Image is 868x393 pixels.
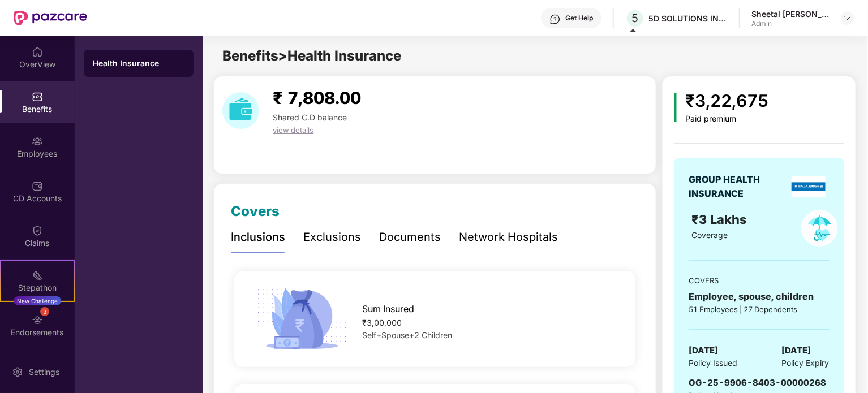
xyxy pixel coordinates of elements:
[40,307,49,316] div: 3
[692,230,728,240] span: Coverage
[689,344,718,357] span: [DATE]
[632,11,639,25] span: 5
[782,344,811,357] span: [DATE]
[32,314,43,326] img: svg+xml;base64,PHN2ZyBpZD0iRW5kb3JzZW1lbnRzIiB4bWxucz0iaHR0cDovL3d3dy53My5vcmcvMjAwMC9zdmciIHdpZH...
[93,58,184,69] div: Health Insurance
[362,302,414,316] span: Sum Insured
[231,228,285,246] div: Inclusions
[362,330,452,340] span: Self+Spouse+2 Children
[273,113,347,122] span: Shared C.D balance
[692,212,751,227] span: ₹3 Lakhs
[14,11,87,25] img: New Pazcare Logo
[362,317,617,329] div: ₹3,00,000
[379,228,441,246] div: Documents
[14,296,61,305] div: New Challenge
[32,180,43,192] img: svg+xml;base64,PHN2ZyBpZD0iQ0RfQWNjb3VudHMiIGRhdGEtbmFtZT0iQ0QgQWNjb3VudHMiIHhtbG5zPSJodHRwOi8vd3...
[25,366,63,378] div: Settings
[801,210,838,247] img: policyIcon
[674,93,677,122] img: icon
[253,285,351,353] img: icon
[32,91,43,102] img: svg+xml;base64,PHN2ZyBpZD0iQmVuZWZpdHMiIHhtbG5zPSJodHRwOi8vd3d3LnczLm9yZy8yMDAwL3N2ZyIgd2lkdGg9Ij...
[231,203,280,219] span: Covers
[689,290,829,304] div: Employee, spouse, children
[686,88,769,114] div: ₹3,22,675
[459,228,558,246] div: Network Hospitals
[751,19,831,28] div: Admin
[648,13,728,24] div: 5D SOLUTIONS INDIA PRIVATE LIMITED
[32,270,43,281] img: svg+xml;base64,PHN2ZyB4bWxucz0iaHR0cDovL3d3dy53My5vcmcvMjAwMC9zdmciIHdpZHRoPSIyMSIgaGVpZ2h0PSIyMC...
[273,88,361,108] span: ₹ 7,808.00
[1,282,74,293] div: Stepathon
[689,172,788,201] div: GROUP HEALTH INSURANCE
[782,357,830,369] span: Policy Expiry
[273,126,313,135] span: view details
[689,304,829,315] div: 51 Employees | 27 Dependents
[222,47,401,64] span: Benefits > Health Insurance
[32,136,43,147] img: svg+xml;base64,PHN2ZyBpZD0iRW1wbG95ZWVzIiB4bWxucz0iaHR0cDovL3d3dy53My5vcmcvMjAwMC9zdmciIHdpZHRoPS...
[689,357,737,369] span: Policy Issued
[792,176,826,197] img: insurerLogo
[565,14,593,23] div: Get Help
[12,366,23,378] img: svg+xml;base64,PHN2ZyBpZD0iU2V0dGluZy0yMHgyMCIgeG1sbnM9Imh0dHA6Ly93d3cudzMub3JnLzIwMDAvc3ZnIiB3aW...
[689,377,826,388] span: OG-25-9906-8403-00000268
[32,46,43,58] img: svg+xml;base64,PHN2ZyBpZD0iSG9tZSIgeG1sbnM9Imh0dHA6Ly93d3cudzMub3JnLzIwMDAvc3ZnIiB3aWR0aD0iMjAiIG...
[689,275,829,286] div: COVERS
[32,225,43,236] img: svg+xml;base64,PHN2ZyBpZD0iQ2xhaW0iIHhtbG5zPSJodHRwOi8vd3d3LnczLm9yZy8yMDAwL3N2ZyIgd2lkdGg9IjIwIi...
[549,14,561,25] img: svg+xml;base64,PHN2ZyBpZD0iSGVscC0zMngzMiIgeG1sbnM9Imh0dHA6Ly93d3cudzMub3JnLzIwMDAvc3ZnIiB3aWR0aD...
[222,92,259,129] img: download
[843,14,852,23] img: svg+xml;base64,PHN2ZyBpZD0iRHJvcGRvd24tMzJ4MzIiIHhtbG5zPSJodHRwOi8vd3d3LnczLm9yZy8yMDAwL3N2ZyIgd2...
[303,228,361,246] div: Exclusions
[751,8,831,19] div: Sheetal [PERSON_NAME]
[686,114,769,124] div: Paid premium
